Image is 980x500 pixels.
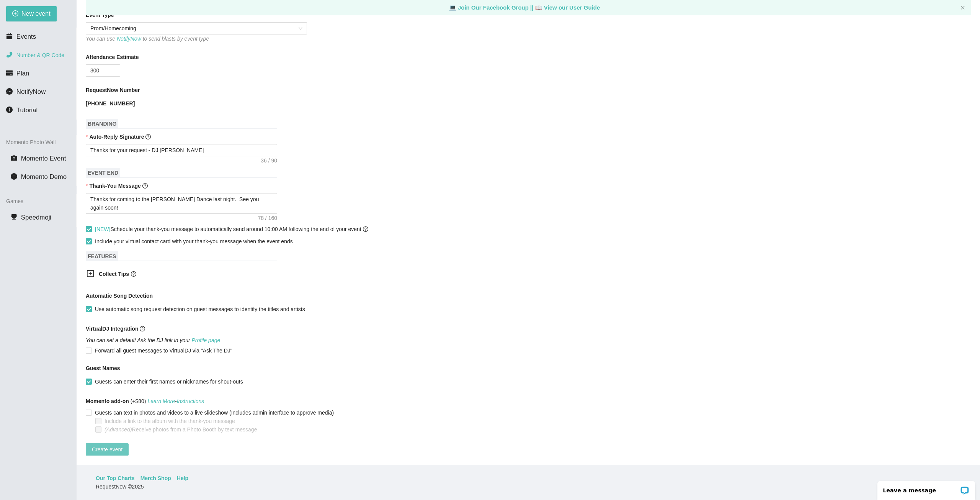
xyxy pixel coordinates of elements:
button: close [960,5,965,10]
b: Thank-You Message [89,183,140,189]
span: trophy [11,214,17,220]
span: phone [6,51,13,58]
a: Help [177,474,188,482]
span: Tutorial [16,107,38,114]
b: Automatic Song Detection [86,292,153,300]
span: Momento Event [21,155,66,162]
span: Include your virtual contact card with your thank-you message when the event ends [95,238,293,244]
div: RequestNow © 2025 [96,482,959,491]
span: Create event [92,445,122,454]
b: RequestNow Number [86,86,140,94]
i: You can set a default Ask the DJ link in your [86,337,220,343]
b: Auto-Reply Signature [89,134,144,140]
b: Attendance Estimate [86,53,139,61]
b: Guest Names [86,365,120,371]
span: message [6,88,13,95]
span: BRANDING [86,119,118,129]
span: calendar [6,33,13,39]
span: Receive photos from a Photo Booth by text message [101,425,260,434]
span: plus-circle [12,10,18,18]
a: Our Top Charts [96,474,135,482]
span: info-circle [11,173,17,180]
span: question-circle [140,326,145,331]
span: info-circle [6,107,13,113]
i: - [147,398,204,404]
span: question-circle [142,183,148,189]
span: Use automatic song request detection on guest messages to identify the titles and artists [92,305,308,313]
b: VirtualDJ Integration [86,326,138,332]
span: Forward all guest messages to VirtualDJ via "Ask The DJ" [92,346,235,355]
iframe: LiveChat chat widget [872,476,980,500]
span: Guests can enter their first names or nicknames for shout-outs [92,377,246,386]
span: Number & QR Code [16,52,64,58]
span: Schedule your thank-you message to automatically send around 10:00 AM following the end of your e... [95,226,368,232]
b: Momento add-on [86,398,129,404]
span: question-circle [363,226,368,232]
span: plus-square [87,270,94,277]
span: [NEW] [95,226,110,232]
span: question-circle [145,134,151,139]
span: EVENT END [86,168,120,178]
span: New event [21,9,51,18]
a: Learn More [147,398,175,404]
span: question-circle [131,271,136,277]
a: laptop Join Our Facebook Group || [449,4,535,11]
button: Create event [86,443,129,456]
a: Merch Shop [140,474,171,482]
a: laptop View our User Guide [535,4,600,11]
span: Momento Demo [21,173,67,180]
button: plus-circleNew event [6,6,57,21]
span: Events [16,33,36,40]
span: FEATURES [86,251,118,261]
b: [PHONE_NUMBER] [86,100,135,107]
div: You can use to send blasts by event type [86,34,307,43]
span: camera [11,155,17,161]
span: Plan [16,70,29,77]
a: Instructions [177,398,204,404]
span: laptop [535,4,542,11]
span: Speedmoji [21,214,51,221]
span: credit-card [6,70,13,76]
span: NotifyNow [16,88,46,95]
b: Collect Tips [99,271,129,277]
span: Prom/Homecoming [90,23,302,34]
textarea: Thanks for your request - DJ [PERSON_NAME] [86,144,277,156]
i: (Advanced) [105,426,132,433]
span: (+$80) [86,397,204,405]
div: Collect Tipsquestion-circle [80,265,272,284]
span: Include a link to the album with the thank-you message [101,417,238,425]
span: laptop [449,4,456,11]
textarea: Thanks for coming to the [PERSON_NAME] Dance last night. See you again soon! [86,193,277,214]
a: Profile page [192,337,220,343]
span: Guests can text in photos and videos to a live slideshow (Includes admin interface to approve media) [92,408,337,417]
a: NotifyNow [117,36,141,42]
